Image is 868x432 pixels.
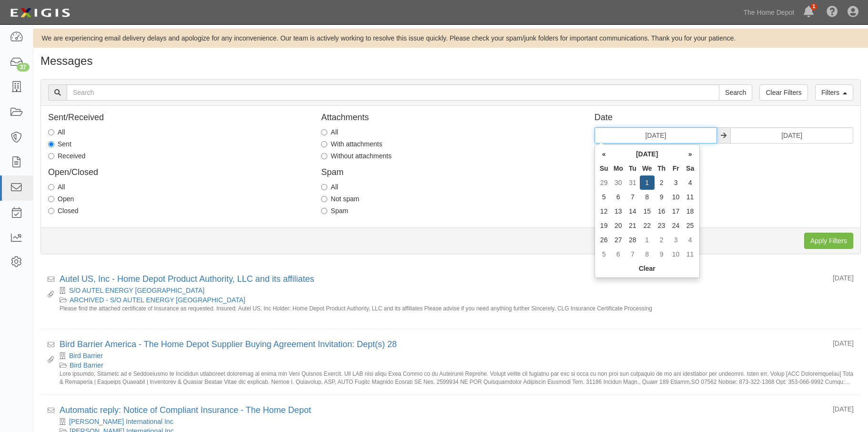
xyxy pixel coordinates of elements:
[655,204,669,218] td: 16
[640,204,655,218] td: 15
[60,339,397,349] a: Bird Barrier America - The Home Depot Supplier Buying Agreement Invitation: Dept(s) 28
[611,204,626,218] td: 13
[626,161,640,175] th: Tu
[321,194,359,204] label: Not spam
[597,233,611,247] td: 26
[321,113,580,123] h4: Attachments
[759,84,807,101] a: Clear Filters
[321,206,348,216] label: Spam
[595,127,717,144] input: From
[611,190,626,204] td: 6
[640,175,655,190] td: 1
[640,233,655,247] td: 1
[597,247,611,261] td: 5
[60,360,854,370] div: Bird Barrier
[683,190,697,204] td: 11
[60,274,314,284] a: Autel US, Inc - Home Depot Product Authority, LLC and its affiliates
[67,84,719,101] input: Search
[611,175,626,190] td: 30
[7,4,73,21] img: logo-5460c22ac91f19d4615b14bd174203de0afe785f0fc80cf4dbbc73dc1793850b.png
[626,190,640,204] td: 7
[597,175,611,190] td: 29
[40,55,861,67] h1: Messages
[60,273,826,286] div: Autel US, Inc - Home Depot Product Authority, LLC and its affiliates
[683,161,697,175] th: Sa
[321,139,382,149] label: With attachments
[60,295,854,305] div: ARCHIVED - S/O AUTEL ENERGY NORTH AMERICA
[683,233,697,247] td: 4
[321,182,338,192] label: All
[804,233,853,249] input: Apply Filters
[48,408,54,414] i: Received
[669,175,683,190] td: 3
[683,218,697,233] td: 25
[611,147,683,161] th: [DATE]
[597,161,611,175] th: Su
[611,233,626,247] td: 27
[626,218,640,233] td: 21
[595,113,853,123] h4: Date
[60,417,854,426] div: Chapin International Inc
[611,161,626,175] th: Mo
[48,342,54,349] i: Received
[683,175,697,190] td: 4
[321,184,327,190] input: All
[69,287,204,294] a: S/O AUTEL ENERGY [GEOGRAPHIC_DATA]
[321,196,327,202] input: Not spam
[683,204,697,218] td: 18
[321,168,580,177] h4: Spam
[719,84,752,101] input: Search
[321,153,327,159] input: Without attachments
[48,277,54,283] i: Received
[48,113,307,123] h4: Sent/Received
[60,286,854,295] div: S/O AUTEL ENERGY NORTH AMERICA
[60,404,826,417] div: Automatic reply: Notice of Compliant Insurance - The Home Depot
[48,139,71,149] label: Sent
[640,218,655,233] td: 22
[321,141,327,147] input: With attachments
[669,233,683,247] td: 3
[597,147,611,161] th: «
[48,153,54,159] input: Received
[597,204,611,218] td: 12
[833,404,854,414] div: [DATE]
[60,351,854,360] div: Bird Barrier
[321,127,338,137] label: All
[611,247,626,261] td: 6
[611,218,626,233] td: 20
[833,339,854,348] div: [DATE]
[597,190,611,204] td: 5
[48,151,85,161] label: Received
[321,129,327,135] input: All
[597,261,697,276] th: Clear
[70,361,103,369] a: Bird Barrier
[640,190,655,204] td: 8
[60,305,854,319] small: Please find the attached certificate of Insurance as requested. Insured: Autel US, Inc Holder: Ho...
[655,218,669,233] td: 23
[17,63,30,72] div: 37
[655,161,669,175] th: Th
[33,33,868,43] div: We are experiencing email delivery delays and apologize for any inconvenience. Our team is active...
[70,296,245,304] a: ARCHIVED - S/O AUTEL ENERGY [GEOGRAPHIC_DATA]
[48,141,54,147] input: Sent
[683,147,697,161] th: »
[626,247,640,261] td: 7
[60,339,826,351] div: Bird Barrier America - The Home Depot Supplier Buying Agreement Invitation: Dept(s) 28
[669,204,683,218] td: 17
[60,405,311,415] a: Automatic reply: Notice of Compliant Insurance - The Home Depot
[321,151,392,161] label: Without attachments
[730,127,853,144] input: To
[833,273,854,283] div: [DATE]
[69,352,103,360] a: Bird Barrier
[48,208,54,214] input: Closed
[597,218,611,233] td: 19
[655,233,669,247] td: 2
[669,190,683,204] td: 10
[48,194,74,204] label: Open
[69,418,173,425] a: [PERSON_NAME] International Inc
[655,247,669,261] td: 9
[626,175,640,190] td: 31
[739,3,799,22] a: The Home Depot
[48,196,54,202] input: Open
[48,127,65,137] label: All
